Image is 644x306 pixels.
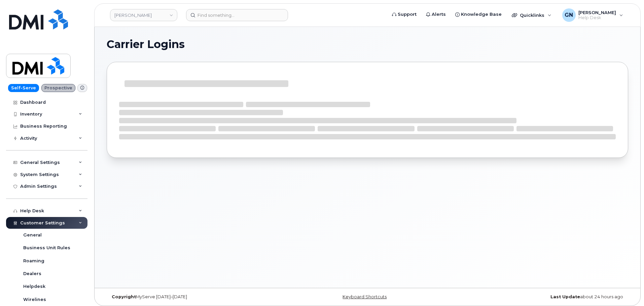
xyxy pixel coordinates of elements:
strong: Last Update [550,294,580,299]
span: Carrier Logins [107,39,185,49]
a: Keyboard Shortcuts [343,294,387,299]
div: about 24 hours ago [454,294,628,300]
strong: Copyright [112,294,136,299]
div: MyServe [DATE]–[DATE] [107,294,281,300]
